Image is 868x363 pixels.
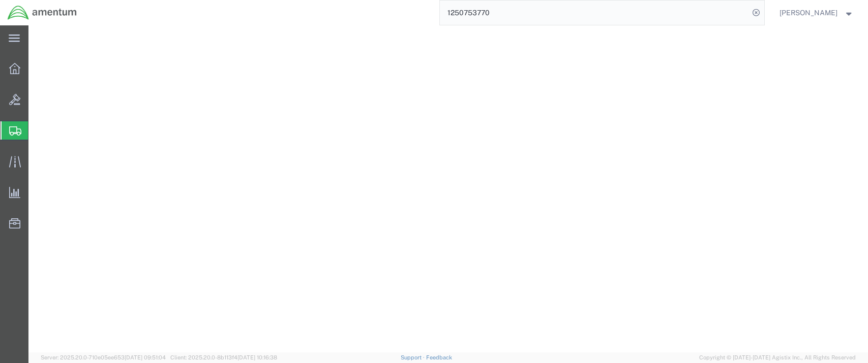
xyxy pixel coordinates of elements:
[699,353,856,362] span: Copyright © [DATE]-[DATE] Agistix Inc., All Rights Reserved
[779,7,854,19] button: [PERSON_NAME]
[237,354,277,360] span: [DATE] 10:16:38
[28,25,868,352] iframe: FS Legacy Container
[170,354,277,360] span: Client: 2025.20.0-8b113f4
[440,1,749,25] input: Search for shipment number, reference number
[125,354,166,360] span: [DATE] 09:51:04
[401,354,426,360] a: Support
[7,5,77,20] img: logo
[41,354,166,360] span: Server: 2025.20.0-710e05ee653
[780,7,837,18] span: Sammuel Ball
[426,354,452,360] a: Feedback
